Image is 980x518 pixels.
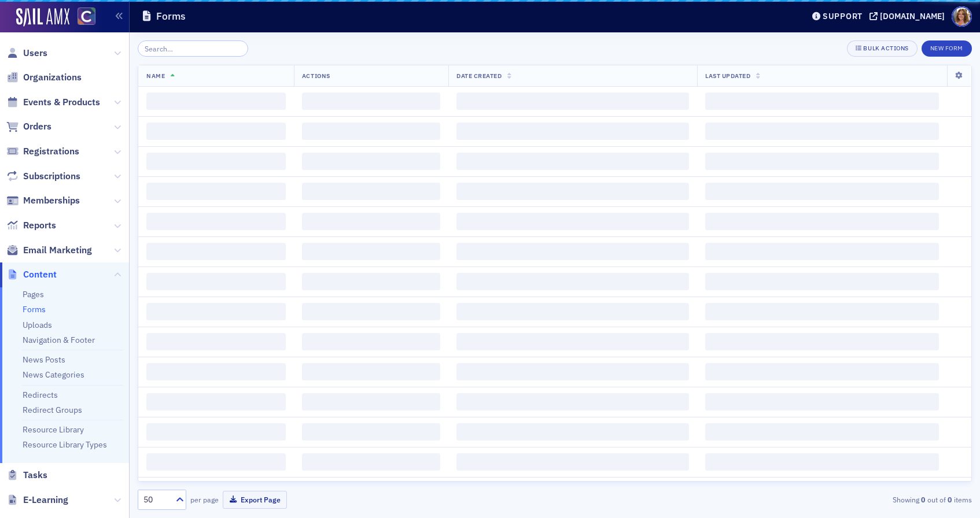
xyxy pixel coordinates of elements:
[23,424,84,435] a: Resource Library
[146,273,286,290] span: ‌
[456,423,689,441] span: ‌
[23,120,51,133] span: Orders
[922,42,972,53] a: New Form
[23,170,80,183] span: Subscriptions
[23,289,44,299] a: Pages
[705,153,939,170] span: ‌
[919,494,927,505] strong: 0
[302,92,440,110] span: ‌
[16,8,69,27] img: SailAMX
[705,183,939,200] span: ‌
[705,92,939,110] span: ‌
[6,145,79,158] a: Registrations
[6,219,56,232] a: Reports
[23,494,68,506] span: E-Learning
[146,72,165,80] span: Name
[78,8,95,25] img: SailAMX
[6,268,57,281] a: Content
[6,96,100,109] a: Events & Products
[146,333,286,350] span: ‌
[23,354,65,365] a: News Posts
[23,335,95,345] a: Navigation & Footer
[302,213,440,230] span: ‌
[23,405,82,415] a: Redirect Groups
[705,393,939,410] span: ‌
[6,469,47,482] a: Tasks
[146,153,286,170] span: ‌
[146,453,286,471] span: ‌
[705,453,939,471] span: ‌
[456,363,689,380] span: ‌
[146,303,286,320] span: ‌
[823,11,863,21] div: Support
[302,153,440,170] span: ‌
[456,453,689,471] span: ‌
[23,304,46,314] a: Forms
[23,145,79,158] span: Registrations
[302,72,330,80] span: Actions
[946,494,954,505] strong: 0
[23,219,56,232] span: Reports
[863,45,908,51] div: Bulk Actions
[705,123,939,140] span: ‌
[302,333,440,350] span: ‌
[302,363,440,380] span: ‌
[705,243,939,260] span: ‌
[705,333,939,350] span: ‌
[190,494,219,505] label: per page
[456,183,689,200] span: ‌
[223,491,287,509] button: Export Page
[146,423,286,441] span: ‌
[705,303,939,320] span: ‌
[705,213,939,230] span: ‌
[69,8,95,27] a: View Homepage
[880,11,945,21] div: [DOMAIN_NAME]
[847,40,917,57] button: Bulk Actions
[143,494,169,506] div: 50
[23,268,57,281] span: Content
[456,333,689,350] span: ‌
[705,363,939,380] span: ‌
[146,183,286,200] span: ‌
[302,243,440,260] span: ‌
[456,72,502,80] span: Date Created
[156,9,186,23] h1: Forms
[870,12,949,20] button: [DOMAIN_NAME]
[6,170,80,183] a: Subscriptions
[705,273,939,290] span: ‌
[23,47,47,60] span: Users
[456,243,689,260] span: ‌
[705,423,939,441] span: ‌
[302,273,440,290] span: ‌
[146,92,286,110] span: ‌
[6,47,47,60] a: Users
[302,423,440,441] span: ‌
[146,213,286,230] span: ‌
[702,494,972,505] div: Showing out of items
[146,123,286,140] span: ‌
[302,183,440,200] span: ‌
[6,244,92,257] a: Email Marketing
[138,40,248,57] input: Search…
[456,273,689,290] span: ‌
[146,363,286,380] span: ‌
[6,194,80,207] a: Memberships
[6,494,68,506] a: E-Learning
[302,123,440,140] span: ‌
[23,469,47,482] span: Tasks
[952,6,972,27] span: Profile
[302,453,440,471] span: ‌
[456,393,689,410] span: ‌
[146,243,286,260] span: ‌
[23,194,80,207] span: Memberships
[456,92,689,110] span: ‌
[302,303,440,320] span: ‌
[456,303,689,320] span: ‌
[302,393,440,410] span: ‌
[23,244,92,257] span: Email Marketing
[456,153,689,170] span: ‌
[23,439,107,450] a: Resource Library Types
[456,213,689,230] span: ‌
[23,71,82,84] span: Organizations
